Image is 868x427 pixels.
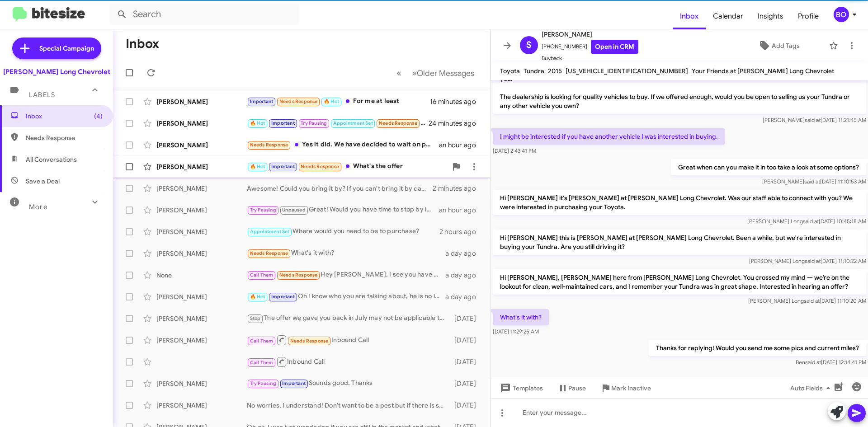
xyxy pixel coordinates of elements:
div: 16 minutes ago [430,97,483,106]
p: I might be interested if you have another vehicle I was interested in buying. [493,128,725,145]
div: a day ago [445,271,483,280]
div: 2 minutes ago [433,184,483,193]
span: S [526,38,532,52]
span: Stop [250,315,261,321]
div: [DATE] [450,379,483,388]
div: an hour ago [439,141,483,150]
a: Profile [791,3,826,29]
p: Hi [PERSON_NAME] it's [PERSON_NAME] at [PERSON_NAME] Long Chevrolet. Was our staff able to connec... [493,190,866,215]
div: Inbound Call [247,334,450,346]
span: Important [271,120,295,126]
div: What's it with? [247,248,445,258]
span: Tundra [524,67,544,75]
p: Thanks for replying! Would you send me some pics and current miles? [649,340,866,356]
div: [PERSON_NAME] Long Chevrolet [3,67,110,76]
span: 🔥 Hot [250,120,265,126]
span: Important [282,380,306,386]
span: Needs Response [250,142,288,148]
span: Needs Response [301,164,339,169]
span: Needs Response [250,250,288,256]
div: [PERSON_NAME] [156,292,247,301]
div: [DATE] [450,357,483,366]
span: More [29,203,47,211]
span: Needs Response [26,133,103,142]
span: « [396,67,401,79]
span: [PHONE_NUMBER] [542,40,638,54]
span: Toyota [500,67,520,75]
span: » [412,67,417,79]
span: said at [805,359,821,366]
span: [PERSON_NAME] Long [DATE] 10:45:18 AM [747,218,866,225]
div: an hour ago [439,206,483,215]
div: [DATE] [450,401,483,410]
span: Mark Inactive [611,380,651,396]
span: [PERSON_NAME] [542,29,638,40]
span: [PERSON_NAME] Long [DATE] 11:10:20 AM [748,297,866,304]
nav: Page navigation example [392,64,480,82]
span: said at [803,218,819,225]
div: I would be considering it probably mid/late October at the earliest [247,118,429,128]
span: Important [250,99,274,104]
span: Auto Fields [790,380,834,396]
div: Hey [PERSON_NAME], I see you have 5 coming in. When these all land give me a call and we can work... [247,270,445,280]
span: [DATE] 11:29:25 AM [493,328,539,335]
span: [US_VEHICLE_IDENTIFICATION_NUMBER] [566,67,688,75]
a: Special Campaign [12,38,101,59]
div: a day ago [445,249,483,258]
button: Pause [550,380,593,396]
span: Templates [498,380,543,396]
span: Appointment Set [333,120,373,126]
span: Save a Deal [26,177,60,186]
div: BO [834,7,849,22]
div: [PERSON_NAME] [156,141,247,150]
div: Awesome! Could you bring it by? If you can't bring it by can I get some pictures regarding the co... [247,184,433,193]
span: [DATE] 2:43:41 PM [493,147,536,154]
div: Where would you need to be to purchase? [247,226,439,237]
span: Important [271,164,295,169]
span: Inbox [26,112,103,121]
span: said at [805,117,821,123]
span: Unpaused [282,207,306,213]
div: [PERSON_NAME] [156,336,247,345]
div: [DATE] [450,314,483,323]
div: The offer we gave you back in July may not be applicable to your vehicle currently as values chan... [247,313,450,324]
div: [PERSON_NAME] [156,227,247,236]
span: Try Pausing [250,380,276,386]
div: a day ago [445,292,483,301]
div: Oh I know who you are talking about, he is no longer with the dealership. I'm sorry about the bad... [247,291,445,302]
button: BO [826,7,858,22]
span: Needs Response [279,272,318,278]
span: Calendar [706,3,750,29]
span: Needs Response [279,99,318,104]
button: Auto Fields [783,380,841,396]
div: No worries, I understand! Don't want to be a pest but if there is something I can find for you pl... [247,401,450,410]
a: Open in CRM [591,40,638,54]
span: [PERSON_NAME] [DATE] 11:21:45 AM [763,117,866,123]
p: Hi [PERSON_NAME] this is [PERSON_NAME], General Manager at [PERSON_NAME] Long Chevrolet. Hope all... [493,61,866,114]
span: Buyback [542,54,638,63]
span: Labels [29,91,55,99]
span: Insights [750,3,791,29]
div: None [156,271,247,280]
div: Inbound Call [247,356,450,367]
span: [PERSON_NAME] Long [DATE] 11:10:22 AM [749,258,866,264]
button: Previous [391,64,407,82]
span: Ben [DATE] 12:14:41 PM [796,359,866,366]
h1: Inbox [126,37,159,51]
div: Yes it did. We have decided to wait on purchasing another vehicle at this time. [247,140,439,150]
span: 2015 [548,67,562,75]
button: Templates [491,380,550,396]
span: Call Them [250,360,274,366]
span: Call Them [250,338,274,344]
a: Inbox [673,3,706,29]
div: 2 hours ago [439,227,483,236]
span: said at [804,297,820,304]
div: 24 minutes ago [429,119,483,128]
span: Add Tags [772,38,800,54]
div: [PERSON_NAME] [156,379,247,388]
span: All Conversations [26,155,77,164]
div: Sounds good. Thanks [247,378,450,389]
button: Mark Inactive [593,380,658,396]
div: [DATE] [450,336,483,345]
